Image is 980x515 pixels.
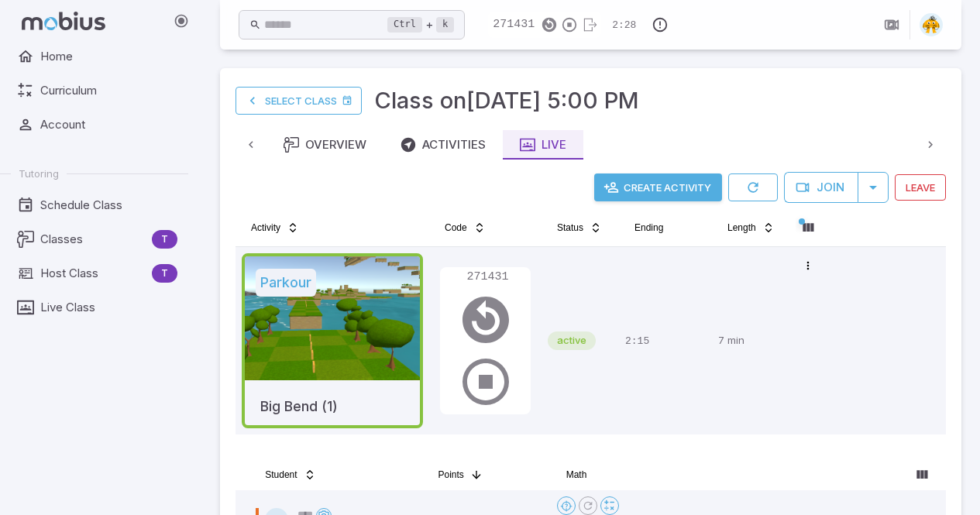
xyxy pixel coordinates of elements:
[256,269,316,297] h5: Parkour
[456,289,515,351] button: Resend Code
[40,197,177,214] span: Schedule Class
[387,15,454,34] div: +
[910,462,934,487] button: Column visibility
[40,265,146,282] span: Host Class
[40,231,146,248] span: Classes
[462,269,508,286] p: 271431
[242,215,308,240] button: Activity
[236,87,362,115] a: Select Class
[600,496,619,515] button: Choose Math Theme
[612,18,636,33] p: Time Remaining
[387,17,422,33] kbd: Ctrl
[796,215,820,240] button: Column visibility
[539,13,559,36] button: Resend Code
[428,462,491,487] button: Points
[435,215,495,240] button: Code
[566,469,587,481] span: Math
[438,469,463,481] span: Points
[557,221,583,234] span: Status
[718,215,784,240] button: Length
[436,17,454,33] kbd: k
[645,10,675,39] button: Report an Issue
[374,84,639,118] h3: Class on [DATE] 5:00 PM
[19,167,59,180] span: Tutoring
[152,266,177,281] span: T
[727,221,756,234] span: Length
[625,334,703,349] p: Time Remaining
[445,221,467,234] span: Code
[488,16,535,33] p: 271431
[40,299,177,316] span: Live Class
[579,13,600,36] button: Leave Activity
[401,136,486,153] div: Activities
[920,13,943,36] img: semi-circle.svg
[260,380,338,417] h5: Big Bend (1)
[877,10,906,39] button: Join in Zoom Client
[40,48,177,65] span: Home
[557,496,576,515] button: Practice (4 or 80%)
[557,462,597,487] button: Math
[251,221,280,234] span: Activity
[718,253,783,428] p: 7 min
[456,351,515,413] button: End Activity
[256,462,325,487] button: Student
[559,13,579,36] button: End Activity
[40,82,177,99] span: Curriculum
[440,267,531,414] div: Join Code - Students can join by entering this code
[895,174,946,201] button: Leave
[548,333,596,348] span: active
[488,12,601,38] div: Join Code - Students can join by entering this code
[548,215,611,240] button: Status
[784,172,858,203] button: Join
[625,215,672,240] button: Ending
[594,173,722,201] button: Create Activity
[520,136,566,153] div: Live
[284,136,366,153] div: Overview
[634,221,663,234] span: Ending
[265,469,297,481] span: Student
[40,116,177,133] span: Account
[152,232,177,247] span: T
